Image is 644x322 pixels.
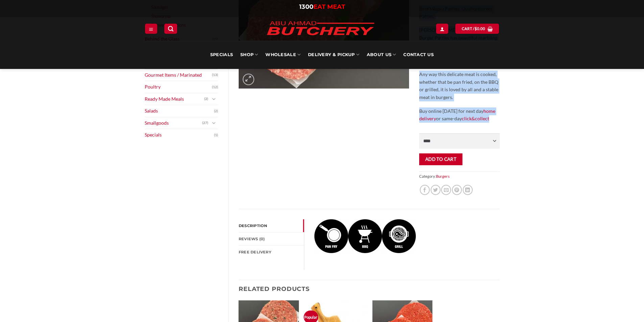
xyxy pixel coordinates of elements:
span: (2) [214,106,218,116]
a: Menu [145,24,157,33]
a: Gourmet Items / Marinated [145,69,212,81]
a: Delivery & Pickup [308,41,359,69]
a: Pin on Pinterest [452,185,462,195]
a: Share on Facebook [420,185,430,195]
a: Email to a Friend [441,185,451,195]
img: Beef Wagyu Patties [314,219,348,253]
button: Toggle [210,95,218,103]
img: Beef Wagyu Patties [348,219,382,253]
a: About Us [367,41,396,69]
img: Abu Ahmad Butchery [261,17,380,41]
a: Description [239,219,304,232]
a: SHOP [240,41,258,69]
a: Poultry [145,81,212,93]
span: (12) [212,82,218,92]
button: Add to cart [419,153,462,165]
span: EAT MEAT [313,3,345,10]
span: (1) [214,130,218,140]
h3: Related products [239,280,500,297]
span: 1300 [299,3,313,10]
a: View cart [455,24,499,33]
a: Wholesale [265,41,301,69]
a: Search [164,24,177,33]
button: Toggle [210,119,218,127]
a: FREE Delivery [239,246,304,258]
span: Cart / [462,26,485,32]
a: Specials [210,41,233,69]
img: Beef Wagyu Patties [382,219,416,253]
span: Category: [419,171,499,181]
a: Specials [145,129,214,141]
a: click&collect [462,116,489,121]
p: Any way this delicate meat is cooked, whether that be pan fried, on the BBQ or grilled, it is lov... [419,71,499,101]
span: (27) [202,118,208,128]
a: Login [436,24,448,33]
a: Smallgoods [145,117,202,129]
a: Share on Twitter [431,185,440,195]
bdi: 0.00 [475,26,485,31]
a: Share on LinkedIn [463,185,473,195]
a: Salads [145,105,214,117]
span: (13) [212,70,218,80]
a: Contact Us [403,41,434,69]
a: Reviews (0) [239,232,304,245]
a: Zoom [243,74,254,85]
a: Burgers [436,174,450,178]
span: (2) [204,94,208,104]
a: 1300EAT MEAT [299,3,345,10]
a: Ready Made Meals [145,93,205,105]
p: Buy online [DATE] for next day or same-day [419,107,499,123]
span: $ [475,26,477,32]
